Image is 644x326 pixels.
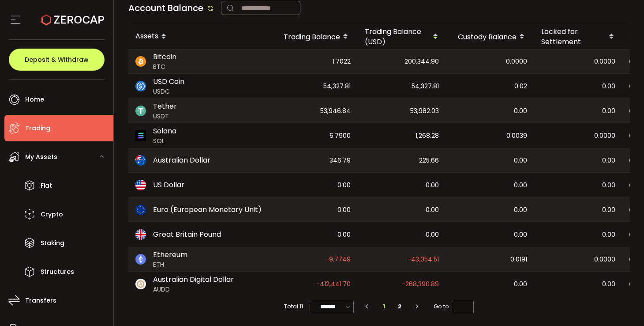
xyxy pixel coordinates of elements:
span: 53,982.03 [410,106,439,116]
span: Tether [153,101,177,112]
span: Fiat [41,179,52,192]
span: USDT [153,112,177,121]
span: USD Coin [153,76,184,87]
span: Total 11 [284,300,303,313]
span: 0.0039 [506,131,527,141]
div: Locked for Settlement [534,27,622,47]
li: 2 [392,300,408,313]
img: eth_portfolio.svg [135,254,146,265]
span: 0.00 [514,106,527,116]
span: Ethereum [153,250,187,260]
span: Transfers [25,294,56,307]
span: 0.0000 [506,57,527,67]
span: 200,344.90 [404,57,439,67]
div: Trading Balance (USD) [358,27,446,47]
span: 1.7022 [333,57,351,67]
span: Trading [25,122,50,135]
span: 0.00 [426,230,439,240]
span: Account Balance [128,2,203,14]
span: 0.00 [602,230,615,240]
span: 225.66 [419,155,439,166]
span: Australian Digital Dollar [153,274,234,285]
span: 0.00 [514,155,527,166]
span: My Assets [25,151,57,163]
span: -412,441.70 [316,279,351,289]
span: -43,054.51 [408,254,439,265]
img: aud_portfolio.svg [135,155,146,166]
span: 346.79 [329,155,351,166]
div: Custody Balance [446,29,534,44]
span: Structures [41,265,74,278]
span: 0.00 [337,230,351,240]
span: 54,327.81 [323,81,351,91]
img: usd_portfolio.svg [135,180,146,190]
span: 0.00 [514,205,527,215]
img: sol_portfolio.png [135,130,146,141]
span: 54,327.81 [412,81,439,91]
span: 0.00 [514,279,527,289]
span: -268,390.89 [402,279,439,289]
span: 0.00 [426,180,439,190]
span: Great Britain Pound [153,229,221,240]
img: btc_portfolio.svg [135,56,146,67]
img: usdc_portfolio.svg [135,81,146,91]
li: 1 [376,300,392,313]
span: USDC [153,87,184,96]
span: 0.0000 [594,57,615,67]
span: 6.7900 [329,131,351,141]
span: Australian Dollar [153,155,210,166]
span: -9.7749 [326,254,351,265]
span: 0.00 [337,180,351,190]
span: Staking [41,237,64,250]
span: Home [25,93,44,106]
span: Bitcoin [153,52,176,62]
span: US Dollar [153,180,184,190]
span: 0.02 [514,81,527,91]
span: AUDD [153,285,234,294]
span: Crypto [41,208,63,221]
span: 0.0000 [594,254,615,265]
span: BTC [153,62,176,72]
img: gbp_portfolio.svg [135,229,146,240]
iframe: Chat Widget [600,284,644,326]
span: Deposit & Withdraw [25,57,89,63]
span: Go to [434,300,474,313]
span: 0.00 [602,155,615,166]
span: 0.00 [426,205,439,215]
img: zuPXiwguUFiBOIQyqLOiXsnnNitlx7q4LCwEbLHADjIpTka+Lip0HH8D0VTrd02z+wEAAAAASUVORK5CYII= [135,279,146,289]
img: usdt_portfolio.svg [135,106,146,116]
span: 0.00 [602,180,615,190]
span: Euro (European Monetary Unit) [153,205,262,215]
span: ETH [153,260,187,269]
div: Trading Balance [270,29,358,44]
span: SOL [153,136,176,146]
span: 0.00 [602,205,615,215]
span: 0.00 [514,230,527,240]
span: Solana [153,126,176,136]
span: 1,268.28 [416,131,439,141]
span: 53,946.84 [320,106,351,116]
span: 0.0191 [510,254,527,265]
img: eur_portfolio.svg [135,205,146,215]
span: 0.00 [602,106,615,116]
div: Assets [128,29,270,44]
span: 0.0000 [594,131,615,141]
span: 0.00 [602,81,615,91]
span: 0.00 [337,205,351,215]
button: Deposit & Withdraw [9,49,105,71]
span: 0.00 [514,180,527,190]
span: 0.00 [602,279,615,289]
